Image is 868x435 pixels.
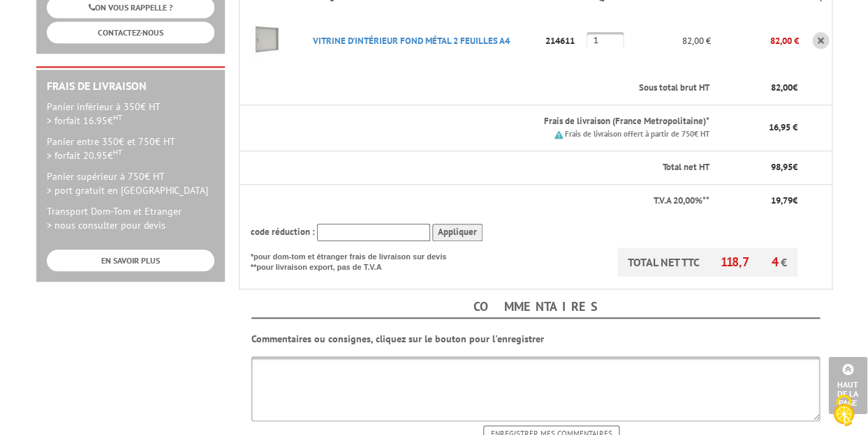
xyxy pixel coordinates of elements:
[47,169,214,197] p: Panier supérieur à 750€ HT
[302,72,711,105] th: Sous total brut HT
[826,393,861,428] img: Cookies (fenêtre modale)
[432,224,483,241] input: Appliquer
[240,13,295,68] img: VITRINE D'INTéRIEUR FOND MéTAL 2 FEUILLES A4
[771,82,793,93] span: 82,00
[251,296,820,319] h4: Commentaires
[722,161,797,174] p: €
[711,29,799,53] p: 82,00 €
[47,22,214,43] a: CONTACTEZ-NOUS
[47,219,165,231] span: > nous consulter pour devis
[47,135,214,162] p: Panier entre 350€ et 750€ HT
[313,115,709,128] p: Frais de livraison (France Metropolitaine)*
[769,121,797,133] span: 16,95 €
[47,80,214,93] h2: Frais de Livraison
[251,226,315,238] span: code réduction :
[251,194,709,208] p: T.V.A 20,00%**
[47,204,214,232] p: Transport Dom-Tom et Etranger
[47,114,122,127] span: > forfait 16.95€
[251,333,544,345] b: Commentaires ou consignes, cliquez sur le bouton pour l'enregistrer
[617,247,797,277] p: TOTAL NET TTC €
[721,254,781,270] span: 118,74
[251,161,709,174] p: Total net HT
[819,388,868,435] button: Cookies (fenêtre modale)
[113,112,122,122] sup: HT
[628,29,711,53] p: 82,00 €
[771,161,793,173] span: 98,95
[47,250,214,271] a: EN SAVOIR PLUS
[828,357,867,414] a: Haut de la page
[722,194,797,208] p: €
[554,130,563,139] img: picto.png
[540,29,587,53] p: 214611
[47,100,214,128] p: Panier inférieur à 350€ HT
[113,147,122,157] sup: HT
[251,247,460,273] p: *pour dom-tom et étranger frais de livraison sur devis **pour livraison export, pas de T.V.A
[722,82,797,95] p: €
[565,129,709,139] small: Frais de livraison offert à partir de 750€ HT
[771,194,793,206] span: 19,79
[47,149,122,162] span: > forfait 20.95€
[313,35,510,47] a: VITRINE D'INTéRIEUR FOND MéTAL 2 FEUILLES A4
[47,184,208,197] span: > port gratuit en [GEOGRAPHIC_DATA]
